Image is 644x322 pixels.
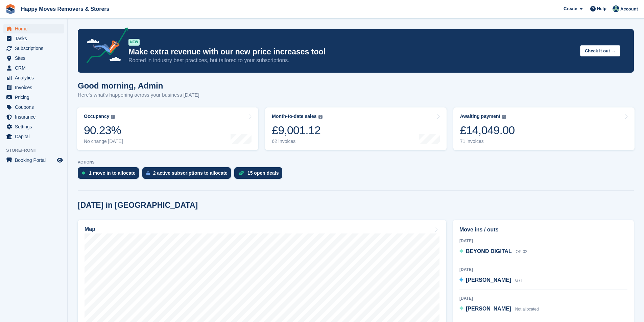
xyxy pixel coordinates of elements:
[597,5,606,12] span: Help
[128,57,575,64] p: Rooted in industry best practices, but tailored to your subscriptions.
[56,156,64,164] a: Preview store
[3,53,64,63] a: menu
[3,73,64,82] a: menu
[272,114,316,119] div: Month-to-date sales
[459,267,627,273] div: [DATE]
[15,122,55,131] span: Settings
[78,160,634,165] p: ACTIONS
[460,139,515,144] div: 71 invoices
[620,6,638,13] span: Account
[6,147,67,154] span: Storefront
[466,248,512,254] span: BEYOND DIGITAL
[5,4,16,14] img: stora-icon-8386f47178a22dfd0bd8f6a31ec36ba5ce8667c1dd55bd0f319d3a0aa187defe.svg
[128,39,140,46] div: NEW
[318,115,323,119] img: icon-info-grey-7440780725fd019a000dd9b08b2336e03edf1995a4989e88bcd33f0948082b44.svg
[272,123,322,137] div: £9,001.12
[459,238,627,244] div: [DATE]
[459,295,627,301] div: [DATE]
[459,247,527,256] a: BEYOND DIGITAL OP-02
[15,53,55,63] span: Sites
[15,44,55,53] span: Subscriptions
[515,278,523,283] span: G7T
[466,277,511,283] span: [PERSON_NAME]
[78,167,142,182] a: 1 move in to allocate
[580,45,620,56] button: Check it out →
[78,201,198,210] h2: [DATE] in [GEOGRAPHIC_DATA]
[516,249,527,254] span: OP-02
[84,139,123,144] div: No change [DATE]
[146,171,150,175] img: active_subscription_to_allocate_icon-d502201f5373d7db506a760aba3b589e785aa758c864c3986d89f69b8ff3...
[15,132,55,141] span: Capital
[15,34,55,43] span: Tasks
[153,170,228,176] div: 2 active subscriptions to allocate
[459,276,523,285] a: [PERSON_NAME] G7T
[89,170,136,176] div: 1 move in to allocate
[3,24,64,33] a: menu
[3,93,64,102] a: menu
[15,63,55,73] span: CRM
[15,24,55,33] span: Home
[515,307,539,312] span: Not allocated
[3,132,64,141] a: menu
[460,114,501,119] div: Awaiting payment
[78,91,199,99] p: Here's what's happening across your business [DATE]
[502,115,506,119] img: icon-info-grey-7440780725fd019a000dd9b08b2336e03edf1995a4989e88bcd33f0948082b44.svg
[15,73,55,82] span: Analytics
[3,34,64,43] a: menu
[15,155,55,165] span: Booking Portal
[128,47,575,57] p: Make extra revenue with our new price increases tool
[3,44,64,53] a: menu
[453,107,635,150] a: Awaiting payment £14,049.00 71 invoices
[234,167,286,182] a: 15 open deals
[84,114,109,119] div: Occupancy
[142,167,234,182] a: 2 active subscriptions to allocate
[3,102,64,112] a: menu
[613,5,619,12] img: Admin
[3,155,64,165] a: menu
[15,112,55,122] span: Insurance
[15,93,55,102] span: Pricing
[78,81,199,90] h1: Good morning, Admin
[84,123,123,137] div: 90.23%
[15,102,55,112] span: Coupons
[18,3,112,15] a: Happy Moves Removers & Storers
[247,170,279,176] div: 15 open deals
[15,83,55,92] span: Invoices
[81,27,128,66] img: price-adjustments-announcement-icon-8257ccfd72463d97f412b2fc003d46551f7dbcb40ab6d574587a9cd5c0d94...
[238,171,244,175] img: deal-1b604bf984904fb50ccaf53a9ad4b4a5d6e5aea283cecdc64d6e3604feb123c2.svg
[466,306,511,312] span: [PERSON_NAME]
[82,171,86,175] img: move_ins_to_allocate_icon-fdf77a2bb77ea45bf5b3d319d69a93e2d87916cf1d5bf7949dd705db3b84f3ca.svg
[111,115,115,119] img: icon-info-grey-7440780725fd019a000dd9b08b2336e03edf1995a4989e88bcd33f0948082b44.svg
[265,107,446,150] a: Month-to-date sales £9,001.12 62 invoices
[459,226,627,234] h2: Move ins / outs
[564,5,577,12] span: Create
[459,305,539,314] a: [PERSON_NAME] Not allocated
[3,112,64,122] a: menu
[85,226,95,232] h2: Map
[77,107,258,150] a: Occupancy 90.23% No change [DATE]
[272,139,322,144] div: 62 invoices
[3,63,64,73] a: menu
[460,123,515,137] div: £14,049.00
[3,83,64,92] a: menu
[3,122,64,131] a: menu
